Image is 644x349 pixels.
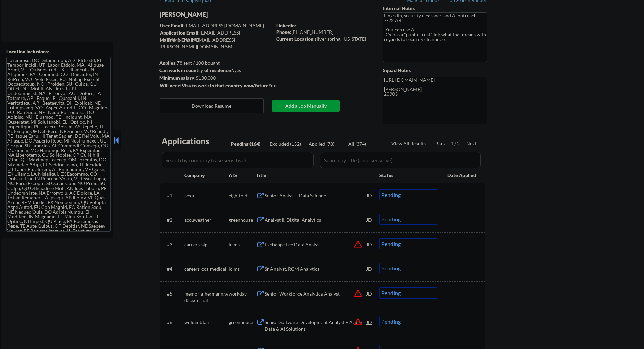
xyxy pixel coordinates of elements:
div: 78 sent / 100 bought [159,60,272,66]
div: Excluded (132) [270,140,304,147]
div: icims [229,266,256,272]
div: careers-ccs-medical [184,266,229,272]
div: Company [184,172,229,179]
div: $130,000 [159,74,272,81]
div: Next [466,140,477,147]
strong: Applies: [159,60,177,66]
div: workday [229,290,256,297]
input: Search by company (case sensitive) [162,152,314,168]
div: accuweather [184,217,229,223]
div: aexp [184,192,229,199]
div: Pending (164) [231,140,265,147]
strong: Will need Visa to work in that country now/future?: [160,83,272,88]
div: Sr Analyst, RCM Analytics [265,266,367,272]
div: Analyst II, Digital Analytics [265,217,367,223]
input: Search by title (case sensitive) [320,152,481,168]
div: ATS [229,172,256,179]
div: #1 [167,192,179,199]
div: Title [256,172,373,179]
strong: User Email: [160,23,185,28]
div: 1 / 2 [451,140,466,147]
div: memorialhermann.wd5.external [184,290,229,304]
div: Exchange Fee Data Analyst [265,241,367,248]
div: careers-sig [184,241,229,248]
div: JD [366,263,373,275]
div: JD [366,287,373,300]
div: #4 [167,266,179,272]
div: Back [435,140,446,147]
strong: LinkedIn: [276,23,296,28]
div: JD [366,189,373,201]
div: #2 [167,217,179,223]
div: greenhouse [229,217,256,223]
div: Date Applied [447,172,477,179]
div: icims [229,241,256,248]
div: Applications [162,137,229,145]
div: Senior Analyst - Data Science [265,192,367,199]
button: warning_amber [353,239,363,249]
button: Add a Job Manually [272,100,340,112]
div: Status [379,169,437,181]
button: warning_amber [353,288,363,298]
div: eightfold [229,192,256,199]
div: Senior Workforce Analytics Analyst [265,290,367,297]
div: Applied (78) [309,140,342,147]
strong: Mailslurp Email: [160,37,195,43]
button: warning_amber [353,317,363,326]
div: #6 [167,319,179,326]
div: Senior Software Development Analyst – Azure Data & AI Solutions [265,319,367,332]
div: yes [159,67,270,74]
button: Download Resume [160,98,264,113]
strong: Can work in country of residence?: [159,67,234,73]
div: All (374) [348,140,382,147]
strong: Minimum salary: [159,75,196,81]
div: JD [366,214,373,226]
div: [EMAIL_ADDRESS][PERSON_NAME][DOMAIN_NAME] [160,37,272,50]
div: Squad Notes [383,67,487,74]
div: JD [366,238,373,250]
strong: Phone: [276,29,291,35]
div: [PHONE_NUMBER] [276,29,372,36]
div: williamblair [184,319,229,326]
div: greenhouse [229,319,256,326]
div: Internal Notes [383,5,487,12]
strong: Application Email: [160,30,200,36]
div: #3 [167,241,179,248]
strong: Current Location: [276,36,315,42]
div: silver spring, [US_STATE] [276,36,372,42]
div: no [271,82,290,89]
div: [EMAIL_ADDRESS][DOMAIN_NAME] [160,29,272,43]
div: View All Results [391,140,428,147]
div: JD [366,316,373,328]
div: #5 [167,290,179,297]
div: [PERSON_NAME] [160,10,299,19]
div: Location Inclusions: [6,48,111,55]
div: [EMAIL_ADDRESS][DOMAIN_NAME] [160,22,272,29]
